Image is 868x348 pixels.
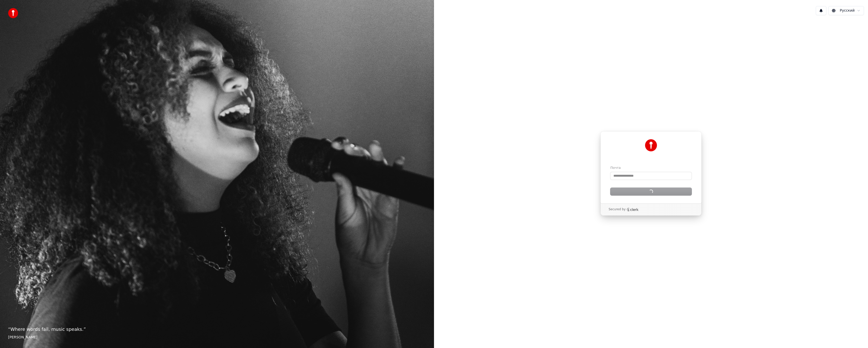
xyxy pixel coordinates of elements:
[8,8,18,18] img: youka
[8,335,426,340] footer: [PERSON_NAME]
[645,139,657,151] img: Youka
[8,326,426,333] p: “ Where words fail, music speaks. ”
[609,207,626,212] p: Secured by
[627,208,639,211] a: Clerk logo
